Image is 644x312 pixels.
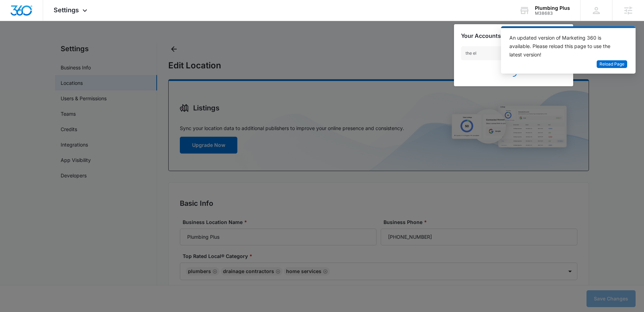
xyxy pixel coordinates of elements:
[535,11,570,16] div: account id
[509,34,619,59] div: An updated version of Marketing 360 is available. Please reload this page to use the latest version!
[597,60,627,68] button: Reload Page
[54,6,79,14] span: Settings
[535,5,570,11] div: account name
[599,61,624,68] span: Reload Page
[461,33,501,39] h2: Your Accounts
[461,46,566,60] input: Search Accounts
